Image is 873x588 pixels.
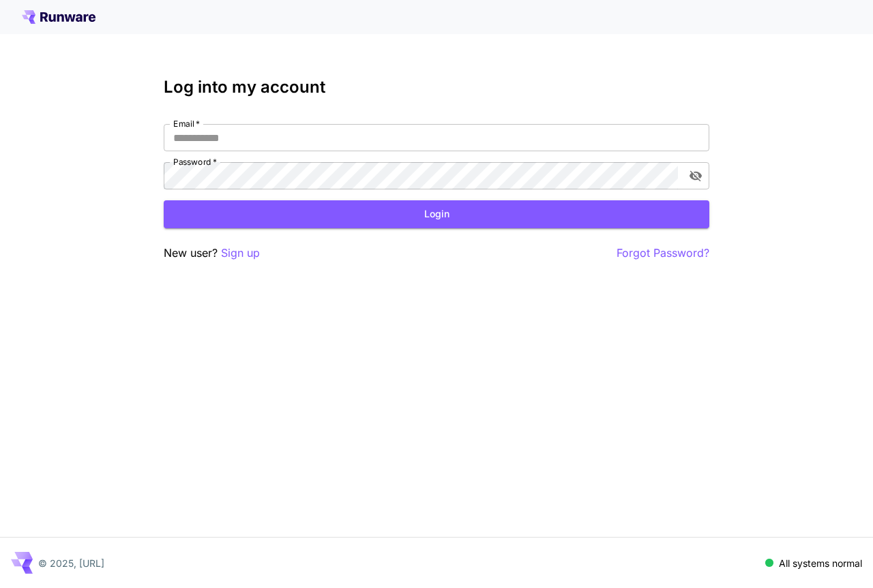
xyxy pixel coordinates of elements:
[164,200,709,228] button: Login
[779,556,862,570] p: All systems normal
[173,156,217,168] label: Password
[617,245,709,262] button: Forgot Password?
[164,245,260,262] p: New user?
[164,78,709,97] h3: Log into my account
[38,556,104,570] p: © 2025, [URL]
[173,118,200,129] label: Email
[683,164,708,188] button: toggle password visibility
[221,245,260,262] button: Sign up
